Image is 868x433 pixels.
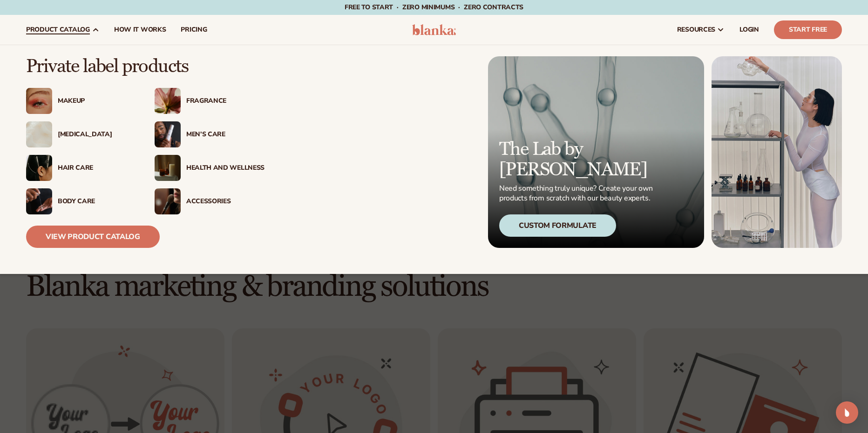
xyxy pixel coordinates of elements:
[19,15,107,45] a: product catalog
[181,26,207,33] span: pricing
[739,26,759,33] span: LOGIN
[26,155,136,181] a: Female hair pulled back with clips. Hair Care
[26,226,160,248] a: View Product Catalog
[186,164,264,172] div: Health And Wellness
[155,188,264,214] a: Female with makeup brush. Accessories
[155,88,181,114] img: Pink blooming flower.
[186,131,264,139] div: Men’s Care
[155,88,264,114] a: Pink blooming flower. Fragrance
[836,401,858,424] div: Open Intercom Messenger
[26,188,136,214] a: Male hand applying moisturizer. Body Care
[58,131,136,139] div: [MEDICAL_DATA]
[26,88,136,114] a: Female with glitter eye makeup. Makeup
[114,26,166,33] span: How It Works
[155,188,181,214] img: Female with makeup brush.
[774,20,842,39] a: Start Free
[488,56,704,248] a: Microscopic product formula. The Lab by [PERSON_NAME] Need something truly unique? Create your ow...
[26,188,52,214] img: Male hand applying moisturizer.
[499,139,656,180] p: The Lab by [PERSON_NAME]
[712,56,842,248] img: Female in lab with equipment.
[670,15,732,45] a: resources
[499,214,616,237] div: Custom Formulate
[155,155,181,181] img: Candles and incense on table.
[677,26,715,33] span: resources
[499,184,656,203] p: Need something truly unique? Create your own products from scratch with our beauty experts.
[26,88,52,114] img: Female with glitter eye makeup.
[412,24,456,35] img: logo
[26,26,90,33] span: product catalog
[186,198,264,206] div: Accessories
[155,121,264,147] a: Male holding moisturizer bottle. Men’s Care
[26,155,52,181] img: Female hair pulled back with clips.
[58,198,136,206] div: Body Care
[155,121,181,147] img: Male holding moisturizer bottle.
[173,15,214,45] a: pricing
[345,3,523,12] span: Free to start · ZERO minimums · ZERO contracts
[26,121,136,147] a: Cream moisturizer swatch. [MEDICAL_DATA]
[732,15,766,45] a: LOGIN
[58,164,136,172] div: Hair Care
[186,97,264,105] div: Fragrance
[26,56,264,77] p: Private label products
[155,155,264,181] a: Candles and incense on table. Health And Wellness
[107,15,174,45] a: How It Works
[58,97,136,105] div: Makeup
[26,121,52,147] img: Cream moisturizer swatch.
